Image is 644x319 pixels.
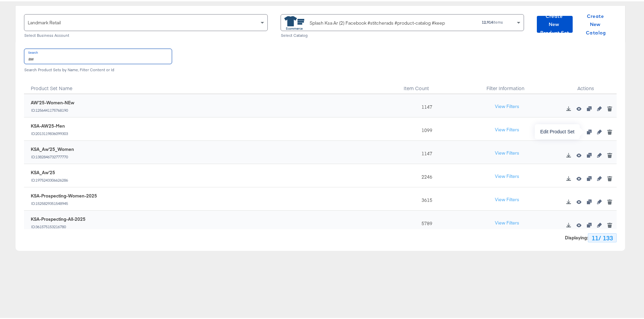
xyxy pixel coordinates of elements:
[395,93,456,116] div: 1147
[31,168,68,175] div: KSA_Aw'25
[31,153,74,158] div: ID: 1382846732777770
[395,76,456,93] div: Toggle SortBy
[395,163,456,186] div: 2246
[24,32,268,36] div: Select Business Account
[540,11,570,36] span: Create New Product Set
[31,122,68,128] div: KSA-AW25-Men
[31,176,68,181] div: ID: 1975243306626286
[490,216,524,228] button: View Filters
[31,145,74,151] div: KSA_Aw'25_Women
[28,18,61,24] span: Landmark Retail
[490,99,524,111] button: View Filters
[24,66,617,71] div: Search Product Sets by Name, Filter Content or Id
[31,223,86,228] div: ID: 361575153216780
[310,18,445,25] div: Splash Ksa Ar (2) Facebook #stitcherads #product-catalog #keep
[482,18,493,23] strong: 12,914
[395,186,456,209] div: 3615
[490,192,524,205] button: View Filters
[581,11,611,36] span: Create New Catalog
[24,76,395,93] div: Toggle SortBy
[395,116,456,139] div: 1099
[490,123,524,135] button: View Filters
[31,215,86,221] div: KSA-Prospecting-All-2025
[456,76,555,93] div: Filter Information
[537,15,573,31] button: Create New Product Set
[31,191,97,198] div: KSA-Prospecting-Women-2025
[555,76,617,93] div: Actions
[578,15,614,31] button: Create New Catalog
[24,76,395,93] div: Product Set Name
[395,209,456,233] div: 5789
[490,169,524,181] button: View Filters
[395,139,456,163] div: 1147
[31,98,74,105] div: AW'25-Women-NEw
[490,146,524,158] button: View Filters
[466,19,503,23] div: items
[31,106,74,111] div: ID: 1256441175768190
[31,200,97,204] div: ID: 1525829351548945
[565,233,588,240] strong: Displaying :
[281,32,524,36] div: Select Catalog
[395,76,456,93] div: Item Count
[588,232,617,241] div: 11 / 133
[24,48,172,62] input: Search product sets
[31,130,68,134] div: ID: 2013119836099303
